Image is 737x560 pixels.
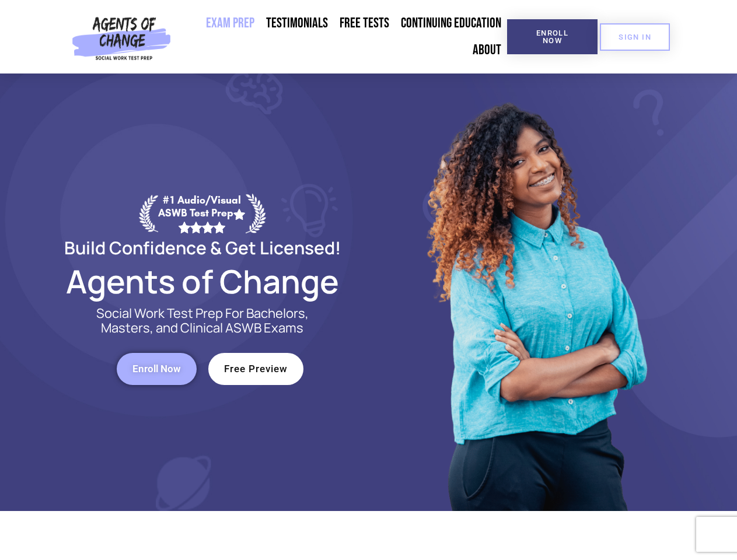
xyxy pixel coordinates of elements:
a: About [467,37,507,64]
a: Free Preview [208,353,303,385]
div: #1 Audio/Visual ASWB Test Prep [158,194,246,233]
span: SIGN IN [619,33,651,41]
a: SIGN IN [600,23,670,51]
a: Free Tests [334,10,395,37]
img: Website Image 1 (1) [418,73,652,511]
p: Social Work Test Prep For Bachelors, Masters, and Clinical ASWB Exams [83,306,322,335]
span: Enroll Now [132,364,181,374]
span: Enroll Now [526,29,579,44]
a: Enroll Now [507,19,598,54]
span: Free Preview [224,364,288,374]
nav: Menu [176,10,507,64]
h2: Build Confidence & Get Licensed! [36,239,369,256]
a: Continuing Education [395,10,507,37]
a: Exam Prep [200,10,260,37]
a: Enroll Now [117,353,197,385]
h2: Agents of Change [36,268,369,295]
a: Testimonials [260,10,334,37]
